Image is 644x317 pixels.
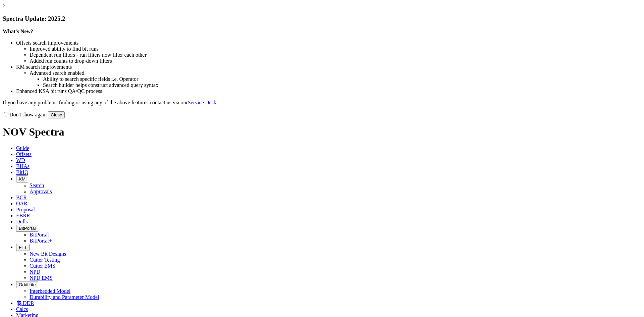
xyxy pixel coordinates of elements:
span: Offsets [16,151,32,157]
li: KM search improvements [16,64,641,70]
span: KM [19,176,25,181]
a: Durability and Parameter Model [30,294,99,300]
span: BCR [16,195,27,200]
span: BHAs [16,163,30,169]
p: If you have any problems finding or using any of the above features contact us via our [3,100,641,106]
span: BitPortal [19,226,36,231]
span: Dulls [16,219,28,224]
span: OrbitLite [19,282,36,287]
a: Approvals [30,189,52,194]
span: WD [16,157,25,163]
li: Advanced search enabled [30,70,641,76]
a: Search [30,182,44,188]
li: Enhanced KSA bit runs QA/QC process [16,88,641,94]
a: Service Desk [188,100,216,105]
a: NPD [30,269,40,275]
span: Proposal [16,207,35,212]
a: BitPortal+ [30,238,52,244]
strong: What's New? [3,29,33,34]
a: BitPortal [30,232,49,237]
span: Guide [16,145,29,151]
li: Dependent run filters - run filters now filter each other [30,52,641,58]
a: Cutter Testing [30,257,60,263]
span: FTT [19,245,27,250]
span: OAR [16,201,28,206]
li: Improved ability to find bit runs [30,46,641,52]
li: Ability to search specific fields i.e. Operator [43,76,641,82]
label: Don't show again [3,112,47,117]
a: Interbedded Model [30,288,70,294]
li: Offsets search improvements [16,40,641,46]
h3: Spectra Update: 2025.2 [3,15,641,22]
h1: NOV Spectra [3,126,641,138]
span: DDR [23,300,34,306]
li: Added run counts to drop-down filters [30,58,641,64]
span: BitIQ [16,169,28,175]
li: Search builder helps construct advanced query syntax [43,82,641,88]
a: New Bit Designs [30,251,66,257]
span: Calcs [16,306,28,312]
span: EBRR [16,213,30,218]
a: × [3,3,6,8]
a: NPD EMS [30,275,53,281]
a: Cutter EMS [30,263,55,269]
input: Don't show again [4,112,8,116]
button: Close [48,111,65,118]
